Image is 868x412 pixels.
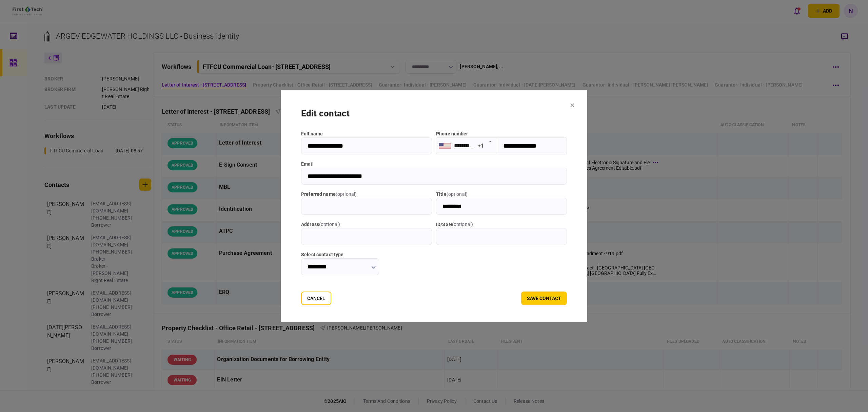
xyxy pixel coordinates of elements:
button: save contact [521,292,567,305]
div: +1 [478,142,484,150]
label: full name [301,130,432,137]
label: Preferred name [301,191,432,198]
input: email [301,168,567,185]
label: ID/SSN [436,221,567,228]
label: Phone number [436,131,468,136]
span: ( optional ) [452,222,473,227]
input: Select contact type [301,258,379,275]
label: address [301,221,432,228]
input: Preferred name [301,198,432,215]
input: full name [301,137,432,154]
label: Select contact type [301,251,379,258]
label: title [436,191,567,198]
span: ( optional ) [319,222,340,227]
img: us [439,143,451,149]
span: ( optional ) [336,191,357,197]
input: ID/SSN [436,228,567,245]
input: address [301,228,432,245]
input: title [436,198,567,215]
button: Cancel [301,292,331,305]
span: ( optional ) [447,191,468,197]
div: edit contact [301,107,567,120]
button: Open [486,136,495,146]
label: email [301,161,567,168]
